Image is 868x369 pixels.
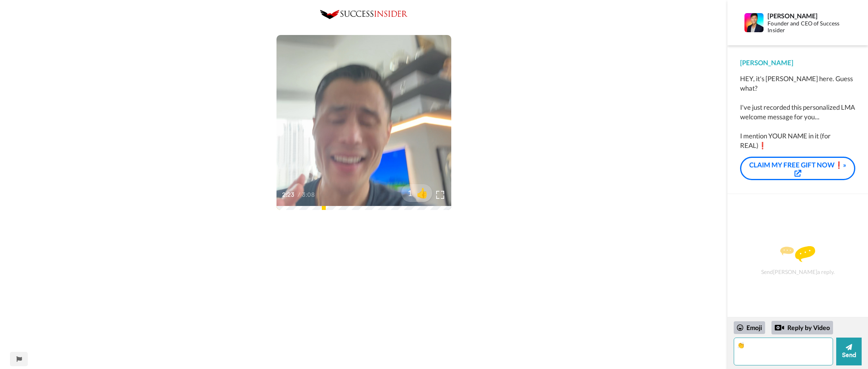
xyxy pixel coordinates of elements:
div: Founder and CEO of Success Insider [767,20,847,34]
span: 1 [401,187,412,198]
button: 1👍 [401,184,432,202]
div: [PERSON_NAME] [767,12,847,19]
span: 3:08 [302,190,316,200]
div: Emoji [734,321,765,334]
span: 2:23 [282,190,296,200]
img: Profile Image [744,13,764,32]
img: message.svg [780,246,815,262]
button: Send [836,338,862,365]
div: Send [PERSON_NAME] a reply. [738,208,857,313]
textarea: 👏 [734,338,833,365]
span: / [298,190,300,200]
img: 0c8b3de2-5a68-4eb7-92e8-72f868773395 [320,10,408,19]
div: HEY, it's [PERSON_NAME] here. Guess what? I've just recorded this personalized LMA welcome messag... [740,74,855,150]
span: 👍 [412,186,432,199]
a: CLAIM MY FREE GIFT NOW❗» [740,157,855,180]
div: Reply by Video [771,321,833,334]
div: Reply by Video [775,323,784,332]
div: [PERSON_NAME] [740,58,855,68]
